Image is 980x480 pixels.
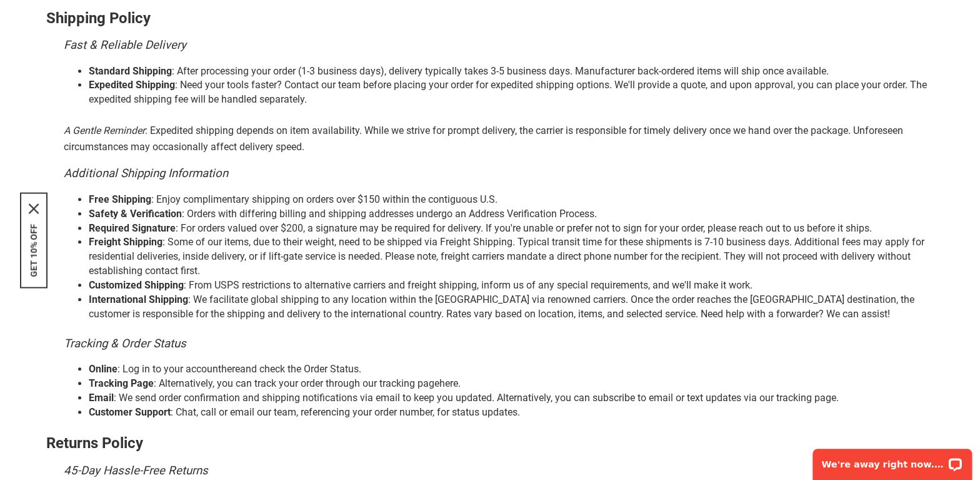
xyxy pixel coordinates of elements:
li: : Need your tools faster? Contact our team before placing your order for expedited shipping optio... [89,78,934,107]
li: : From USPS restrictions to alternative carriers and freight shipping, inform us of any special r... [89,278,934,293]
b: Customized Shipping [89,279,184,291]
b: Tracking Page [89,377,154,389]
p: : Expedited shipping depends on item availability. While we strive for prompt delivery, the carri... [64,123,934,155]
li: : Orders with differing billing and shipping addresses undergo an Address Verification Process. [89,207,934,222]
b: Safety & Verification [89,208,182,220]
h2: Shipping Policy [46,10,934,26]
b: Customer Support [89,406,171,418]
h3: Tracking & Order Status [64,337,934,350]
iframe: LiveChat chat widget [804,441,980,480]
b: Standard Shipping [89,65,172,77]
b: Online [89,363,117,375]
a: here. [439,377,461,389]
h3: Fast & Reliable Delivery [64,39,934,52]
h3: 45-Day Hassle-Free Returns [64,464,934,477]
li: : We send order confirmation and shipping notifications via email to keep you updated. Alternativ... [89,391,934,406]
li: : Log in to your account and check the Order Status. [89,362,934,377]
b: Freight Shipping [89,236,162,248]
b: Expedited Shipping [89,79,175,91]
li: : Some of our items, due to their weight, need to be shipped via Freight Shipping. Typical transi... [89,235,934,278]
li: : After processing your order (1-3 business days), delivery typically takes 3-5 business days. Ma... [89,64,934,79]
li: : We facilitate global shipping to any location within the [GEOGRAPHIC_DATA] via renowned carrier... [89,293,934,322]
svg: close icon [29,203,39,213]
button: GET 10% OFF [29,223,39,277]
i: A Gentle Reminder [64,125,145,136]
b: Email [89,392,114,404]
h3: Additional Shipping Information [64,167,934,180]
li: : Enjoy complimentary shipping on orders over $150 within the contiguous U.S. [89,193,934,207]
a: here [221,363,240,375]
li: : Alternatively, you can track your order through our tracking page [89,377,934,391]
li: : Chat, call or email our team, referencing your order number, for status updates. [89,406,934,420]
h2: Returns Policy [46,435,934,451]
b: Free Shipping [89,193,151,205]
button: Close [29,203,39,213]
b: Required Signature [89,222,176,234]
li: : For orders valued over $200, a signature may be required for delivery. If you're unable or pref... [89,222,934,236]
b: International Shipping [89,294,188,305]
